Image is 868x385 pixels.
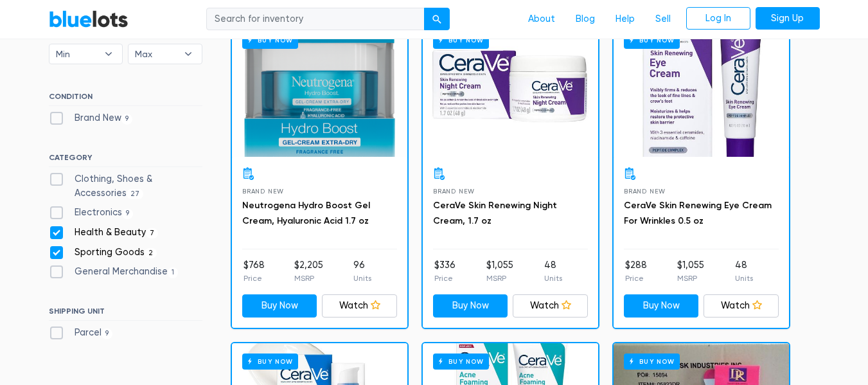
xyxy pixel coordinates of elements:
b: ▾ [175,44,202,64]
li: $2,205 [294,258,323,284]
a: About [518,7,565,31]
span: 9 [102,328,113,339]
label: Parcel [49,326,113,340]
li: $336 [434,258,456,284]
label: Clothing, Shoes & Accessories [49,172,202,200]
p: Units [353,273,371,284]
p: Units [735,273,753,284]
a: Watch [704,294,779,318]
a: Watch [322,294,397,318]
a: Buy Now [614,22,789,157]
h6: Buy Now [433,32,489,48]
span: 9 [122,209,134,219]
li: $1,055 [677,258,704,284]
span: Brand New [433,188,475,195]
a: Help [605,7,645,31]
span: 27 [127,189,144,199]
a: Buy Now [433,294,508,318]
label: Sporting Goods [49,246,157,260]
label: Electronics [49,206,134,220]
a: Log In [686,7,750,30]
label: Health & Beauty [49,226,159,240]
a: Buy Now [232,22,407,157]
p: Price [625,273,647,284]
li: 48 [735,258,753,284]
h6: Buy Now [433,354,489,370]
p: MSRP [294,273,323,284]
a: CeraVe Skin Renewing Night Cream, 1.7 oz [433,200,557,226]
a: Blog [565,7,605,31]
li: 48 [544,258,562,284]
h6: SHIPPING UNIT [49,307,202,321]
h6: Buy Now [624,32,680,48]
li: 96 [353,258,371,284]
span: Max [135,44,177,64]
h6: Buy Now [242,354,298,370]
a: Neutrogena Hydro Boost Gel Cream, Hyaluronic Acid 1.7 oz [242,200,370,226]
a: Buy Now [242,294,317,318]
b: ▾ [95,44,122,64]
span: Min [56,44,98,64]
li: $1,055 [486,258,513,284]
a: Buy Now [423,22,598,157]
label: General Merchandise [49,265,179,279]
span: Brand New [242,188,284,195]
p: MSRP [677,273,704,284]
p: Units [544,273,562,284]
span: 2 [145,248,157,258]
li: $768 [244,258,265,284]
li: $288 [625,258,647,284]
span: 1 [168,267,179,278]
h6: CATEGORY [49,153,202,167]
p: Price [244,273,265,284]
h6: Buy Now [242,32,298,48]
p: Price [434,273,456,284]
p: MSRP [486,273,513,284]
a: Sell [645,7,681,31]
span: 7 [146,228,159,238]
a: BlueLots [49,10,128,28]
a: Buy Now [624,294,699,318]
a: CeraVe Skin Renewing Eye Cream For Wrinkles 0.5 oz [624,200,772,226]
a: Watch [513,294,588,318]
a: Sign Up [756,7,820,30]
input: Search for inventory [206,8,425,31]
h6: Buy Now [624,354,680,370]
label: Brand New [49,111,133,125]
span: Brand New [624,188,666,195]
span: 9 [121,114,133,124]
h6: CONDITION [49,92,202,106]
